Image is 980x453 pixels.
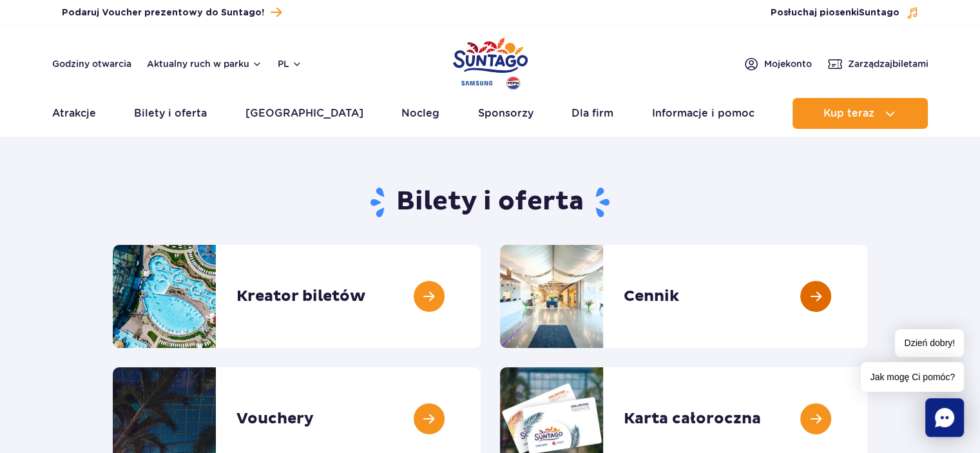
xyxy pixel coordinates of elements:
[925,398,964,437] div: Chat
[764,57,812,70] span: Moje konto
[771,6,919,19] button: Posłuchaj piosenkiSuntago
[793,98,928,129] button: Kup teraz
[652,98,754,129] a: Informacje i pomoc
[478,98,533,129] a: Sponsorzy
[453,32,528,92] a: Park of Poland
[823,108,874,119] span: Kup teraz
[147,59,262,69] button: Aktualny ruch w parku
[572,98,613,129] a: Dla firm
[848,57,928,70] span: Zarządzaj biletami
[861,362,964,392] span: Jak mogę Ci pomóc?
[62,6,264,19] span: Podaruj Voucher prezentowy do Suntago!
[278,57,302,70] button: pl
[62,4,282,21] a: Podaruj Voucher prezentowy do Suntago!
[245,98,363,129] a: [GEOGRAPHIC_DATA]
[744,56,812,72] a: Mojekonto
[52,57,131,70] a: Godziny otwarcia
[401,98,439,129] a: Nocleg
[895,329,964,357] span: Dzień dobry!
[134,98,207,129] a: Bilety i oferta
[113,186,867,219] h1: Bilety i oferta
[859,8,899,17] span: Suntago
[771,6,899,19] span: Posłuchaj piosenki
[52,98,96,129] a: Atrakcje
[827,56,928,72] a: Zarządzajbiletami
